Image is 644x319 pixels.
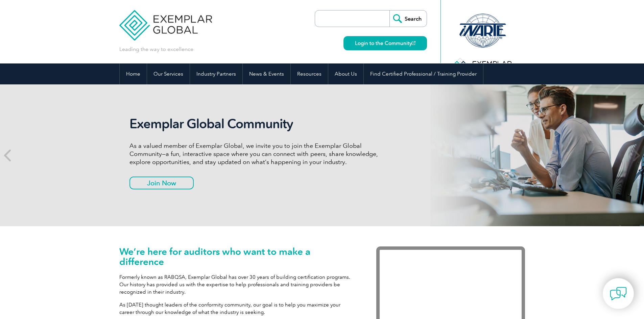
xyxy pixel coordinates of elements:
a: Join Now [129,177,194,189]
h2: Exemplar Global Community [129,116,383,132]
a: Industry Partners [190,63,242,84]
img: contact-chat.png [610,285,627,302]
a: Our Services [147,63,190,84]
p: As [DATE] thought leaders of the conformity community, our goal is to help you maximize your care... [119,301,356,316]
p: As a valued member of Exemplar Global, we invite you to join the Exemplar Global Community—a fun,... [129,142,383,166]
a: Login to the Community [343,36,427,50]
img: open_square.png [412,41,415,45]
p: Formerly known as RABQSA, Exemplar Global has over 30 years of building certification programs. O... [119,273,356,296]
a: Home [120,63,147,84]
a: Resources [291,63,328,84]
p: Leading the way to excellence [119,46,193,53]
a: About Us [328,63,363,84]
a: News & Events [243,63,290,84]
h1: We’re here for auditors who want to make a difference [119,246,356,267]
a: Find Certified Professional / Training Provider [364,63,483,84]
input: Search [389,10,427,27]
